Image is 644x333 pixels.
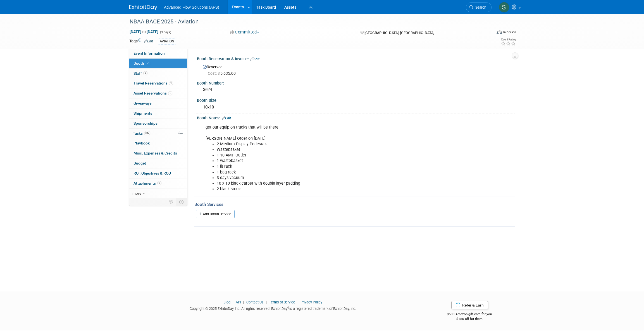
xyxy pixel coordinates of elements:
span: Cost: $ [208,71,220,76]
li: 10 x 10 black carpet with double layer padding [217,181,450,186]
a: Privacy Policy [300,300,322,304]
button: Committed [228,29,261,35]
td: Toggle Event Tabs [176,198,187,206]
sup: ® [287,306,289,309]
a: Sponsorships [129,119,187,128]
a: Asset Reservations5 [129,88,187,98]
li: 2 Medium Display Pedestals [217,141,450,147]
li: Wastebasket [217,147,450,153]
td: Personalize Event Tab Strip [166,198,176,206]
a: Budget [129,158,187,168]
li: 1 lit rack [217,164,450,169]
div: Event Rating [501,38,516,41]
a: Blog [223,300,230,304]
div: In-Person [503,30,516,34]
li: 3 days vacuum [217,175,450,181]
li: 1 10 AMP Outlet [217,153,450,158]
a: Tasks0% [129,129,187,138]
span: | [264,300,268,304]
i: Booth reservation complete [147,62,149,65]
div: Event Format [459,29,516,37]
a: Travel Reservations1 [129,78,187,88]
span: Event Information [133,51,165,55]
span: Tasks [133,131,150,136]
img: Format-Inperson.png [497,30,502,34]
span: Staff [133,71,147,76]
a: Playbook [129,138,187,148]
span: Search [473,5,486,9]
div: 10x10 [201,103,511,112]
div: Booth Notes: [197,114,515,121]
span: Giveaways [133,101,152,105]
li: 1 wastebasket [217,158,450,164]
a: Terms of Service [269,300,295,304]
span: Asset Reservations [133,91,172,95]
a: ROI, Objectives & ROO [129,168,187,178]
div: Booth Number: [197,79,515,86]
span: | [296,300,300,304]
a: Staff7 [129,69,187,78]
div: Booth Size: [197,96,515,103]
div: Copyright © 2025 ExhibitDay, Inc. All rights reserved. ExhibitDay is a registered trademark of Ex... [129,305,416,311]
span: [GEOGRAPHIC_DATA], [GEOGRAPHIC_DATA] [364,31,434,35]
span: Travel Reservations [133,81,173,85]
a: Event Information [129,49,187,58]
div: Reserved [201,63,511,76]
span: (3 days) [159,30,171,34]
a: Attachments9 [129,178,187,188]
div: 3624 [201,85,511,94]
span: Budget [133,161,146,165]
a: Add Booth Service [196,210,235,218]
span: 9 [157,181,161,185]
span: | [242,300,245,304]
a: Edit [222,116,231,120]
a: Shipments [129,108,187,118]
a: Edit [144,39,153,43]
li: 1 bag rack [217,170,450,175]
a: API [236,300,241,304]
span: 5 [168,91,172,95]
div: NBAA BACE 2025 - Aviation [128,17,483,27]
a: Edit [250,57,259,61]
a: Giveaways [129,98,187,108]
div: Booth Reservation & Invoice: [197,55,515,62]
span: more [132,191,141,196]
span: Sponsorships [133,121,158,126]
img: ExhibitDay [129,5,157,10]
span: 1 [169,81,173,85]
a: Booth [129,59,187,68]
span: Misc. Expenses & Credits [133,151,177,155]
li: 2 black stools [217,186,450,192]
span: 7 [143,71,147,75]
a: Search [466,3,492,12]
td: Tags [129,38,153,45]
a: Refer & Earn [451,301,488,309]
img: Steve McAnally [499,2,509,13]
div: Booth Services [194,201,515,207]
span: Playbook [133,141,150,145]
span: Attachments [133,181,161,185]
a: Contact Us [246,300,264,304]
div: $500 Amazon gift card for you, [425,308,515,321]
a: more [129,189,187,198]
a: Misc. Expenses & Credits [129,148,187,158]
span: [DATE] [DATE] [129,29,159,34]
span: ROI, Objectives & ROO [133,171,171,175]
div: AVIATION [158,38,176,44]
span: to [141,30,147,34]
div: get our equip on trucks that will be there [PERSON_NAME] Order on [DATE] [202,122,453,195]
span: Shipments [133,111,152,115]
span: 0% [144,131,150,135]
div: $150 off for them. [425,317,515,321]
span: Booth [133,61,151,66]
span: 5,635.00 [208,71,238,76]
span: Advanced Flow Solutions (AFS) [164,5,219,9]
span: | [231,300,235,304]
